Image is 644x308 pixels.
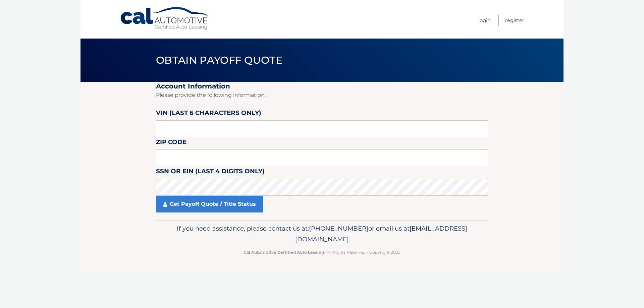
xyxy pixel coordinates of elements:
p: If you need assistance, please contact us at: or email us at [160,223,484,245]
strong: Cal Automotive Certified Auto Leasing [244,250,324,255]
span: Obtain Payoff Quote [156,54,282,66]
label: SSN or EIN (last 4 digits only) [156,166,265,179]
p: - All Rights Reserved - Copyright 2025 [160,249,484,256]
a: Cal Automotive [120,7,210,30]
label: VIN (last 6 characters only) [156,108,261,120]
h2: Account Information [156,82,488,90]
a: Register [505,15,524,26]
a: Get Payoff Quote / Title Status [156,196,263,212]
p: Please provide the following information. [156,90,488,100]
a: Login [478,15,491,26]
span: [PHONE_NUMBER] [309,225,368,232]
label: Zip Code [156,137,186,149]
